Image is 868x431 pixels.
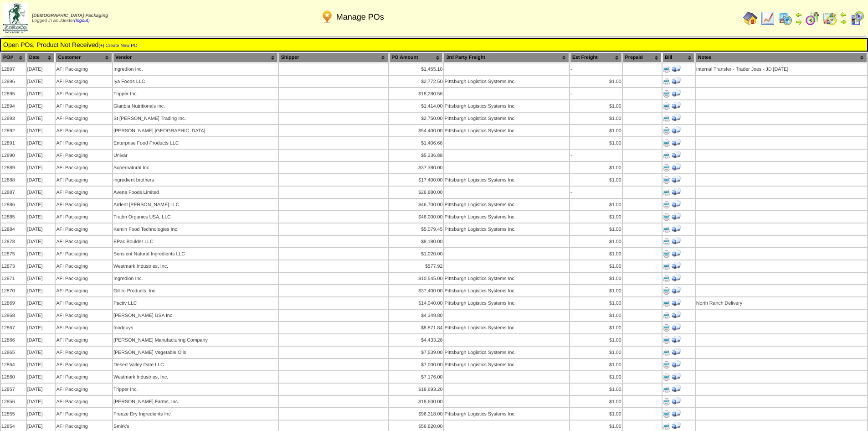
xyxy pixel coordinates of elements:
[570,424,621,429] div: $1.00
[27,137,55,149] td: [DATE]
[113,150,278,161] td: Univar
[623,52,662,62] th: Prepaid
[570,411,621,417] div: $1.00
[570,150,622,161] td: -
[390,399,442,405] div: $18,600.00
[113,347,278,358] td: [PERSON_NAME] Vegetable Oils
[663,226,670,233] img: Print
[663,177,670,184] img: Print
[27,76,55,87] td: [DATE]
[390,325,442,331] div: $8,871.84
[389,52,443,62] th: PO Amount
[1,125,26,136] td: 12892
[390,338,442,343] div: $4,433.28
[113,76,278,87] td: Iya Foods LLC
[570,301,621,306] div: $1.00
[663,152,670,159] img: Print
[444,76,569,87] td: Pittsburgh Logistics Systems Inc.
[663,423,670,430] img: Print
[570,227,621,232] div: $1.00
[663,66,670,73] img: Print
[56,297,112,309] td: AFI Packaging
[56,52,112,62] th: Customer
[27,52,55,62] th: Date
[840,18,847,26] img: arrowright.gif
[663,300,670,307] img: Print
[113,260,278,272] td: Westmark Industries, Inc.
[56,396,112,407] td: AFI Packaging
[98,43,137,48] a: (+) Create New PO
[663,386,670,393] img: Print
[113,384,278,395] td: Tripper Inc.
[390,387,442,392] div: $18,693.20
[672,101,681,110] img: Print Receiving Document
[570,276,621,281] div: $1.00
[27,223,55,235] td: [DATE]
[56,248,112,260] td: AFI Packaging
[113,113,278,124] td: St [PERSON_NAME] Trading Inc.
[56,137,112,149] td: AFI Packaging
[663,127,670,135] img: Print
[672,162,681,171] img: Print Receiving Document
[56,113,112,124] td: AFI Packaging
[27,187,55,198] td: [DATE]
[1,260,26,272] td: 12873
[663,287,670,295] img: Print
[672,199,681,208] img: Print Receiving Document
[27,297,55,309] td: [DATE]
[113,248,278,260] td: Sensient Natural Ingredients LLC
[390,67,442,72] div: $1,455.10
[672,236,681,245] img: Print Receiving Document
[390,424,442,429] div: $56,820.00
[390,177,442,183] div: $17,400.00
[27,408,55,420] td: [DATE]
[32,13,108,18] span: [DEMOGRAPHIC_DATA] Packaging
[56,100,112,112] td: AFI Packaging
[570,187,622,198] td: -
[672,187,681,196] img: Print Receiving Document
[1,162,26,173] td: 12889
[113,199,278,210] td: Ardent [PERSON_NAME] LLC
[663,324,670,332] img: Print
[113,211,278,223] td: Tradin Organics USA, LLC
[56,408,112,420] td: AFI Packaging
[27,162,55,173] td: [DATE]
[390,91,442,97] div: $18,280.56
[444,223,569,235] td: Pittsburgh Logistics Systems Inc.
[27,322,55,333] td: [DATE]
[570,63,622,75] td: -
[113,63,278,75] td: Ingredion Inc.
[113,408,278,420] td: Freeze Dry Ingredients Inc
[663,52,695,62] th: Bill
[390,374,442,380] div: $7,176.00
[113,310,278,321] td: [PERSON_NAME] USA Inc
[390,104,442,109] div: $1,414.00
[570,362,621,368] div: $1.00
[444,408,569,420] td: Pittsburgh Logistics Systems Inc.
[672,261,681,270] img: Print Receiving Document
[1,334,26,346] td: 12866
[444,347,569,358] td: Pittsburgh Logistics Systems Inc.
[444,100,569,112] td: Pittsburgh Logistics Systems Inc.
[336,12,384,22] span: Manage POs
[27,150,55,161] td: [DATE]
[672,64,681,73] img: Print Receiving Document
[672,212,681,221] img: Print Receiving Document
[570,313,621,318] div: $1.00
[1,199,26,210] td: 12886
[279,52,389,62] th: Shipper
[672,347,681,356] img: Print Receiving Document
[56,334,112,346] td: AFI Packaging
[663,103,670,110] img: Print
[56,76,112,87] td: AFI Packaging
[113,236,278,247] td: EPac Boulder LLC
[570,399,621,405] div: $1.00
[570,325,621,331] div: $1.00
[1,174,26,186] td: 12888
[1,273,26,284] td: 12871
[696,63,867,75] td: Internal Transfer - Trader Joes - JD [DATE]
[390,153,442,158] div: $5,336.88
[27,359,55,370] td: [DATE]
[663,263,670,270] img: Print
[760,11,775,26] img: line_graph.gif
